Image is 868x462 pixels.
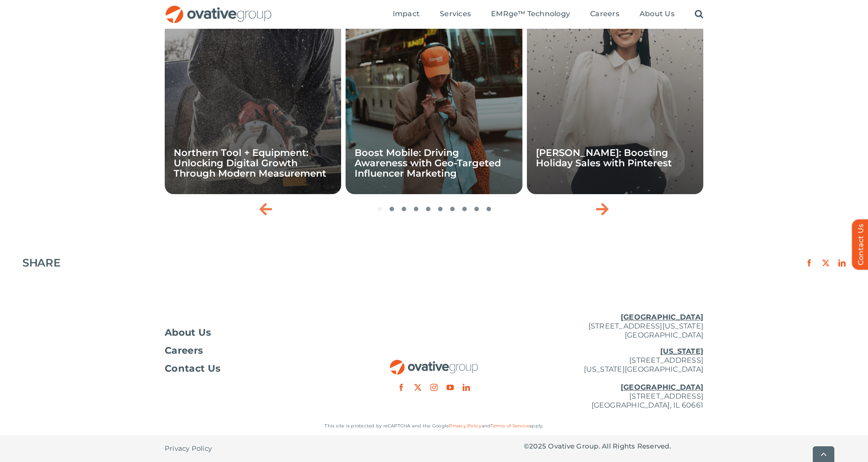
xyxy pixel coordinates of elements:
[389,359,479,367] a: OG_Full_horizontal_RGB
[524,442,703,451] p: © Ovative Group. All Rights Reserved.
[695,9,703,19] a: Search
[440,9,471,19] a: Services
[450,207,455,211] span: Go to slide 7
[640,9,675,18] span: About Us
[254,198,277,220] div: Previous slide
[426,207,430,211] span: Go to slide 5
[393,9,420,19] a: Impact
[621,313,703,321] u: [GEOGRAPHIC_DATA]
[462,207,467,211] span: Go to slide 8
[491,423,529,429] a: Terms of Service
[165,435,212,462] a: Privacy Policy
[402,207,406,211] span: Go to slide 3
[165,328,344,337] a: About Us
[165,364,344,373] a: Contact Us
[590,9,619,19] a: Careers
[393,9,420,18] span: Impact
[174,147,326,179] a: Northern Tool + Equipment: Unlocking Digital Growth Through Modern Measurement
[390,207,394,211] span: Go to slide 2
[440,9,471,18] span: Services
[487,207,491,211] span: Go to slide 10
[447,384,454,391] a: youtube
[524,347,703,410] p: [STREET_ADDRESS] [US_STATE][GEOGRAPHIC_DATA] [STREET_ADDRESS] [GEOGRAPHIC_DATA], IL 60661
[165,435,344,462] nav: Footer - Privacy Policy
[463,384,470,391] a: linkedin
[165,4,272,13] a: OG_Full_horizontal_RGB
[590,9,619,18] span: Careers
[377,207,382,211] span: Go to slide 1
[438,207,443,211] span: Go to slide 6
[398,384,405,391] a: facebook
[165,346,203,355] span: Careers
[536,147,672,169] a: [PERSON_NAME]: Boosting Holiday Sales with Pinterest
[640,9,675,19] a: About Us
[491,9,570,18] span: EMRge™ Technology
[414,384,421,391] a: twitter
[165,328,211,337] span: About Us
[165,364,220,373] span: Contact Us
[524,313,703,340] p: [STREET_ADDRESS][US_STATE] [GEOGRAPHIC_DATA]
[355,147,501,179] a: Boost Mobile: Driving Awareness with Geo-Targeted Influencer Marketing
[491,9,570,19] a: EMRge™ Technology
[430,384,438,391] a: instagram
[529,442,546,450] span: 2025
[449,423,481,429] a: Privacy Policy
[660,347,703,355] u: [US_STATE]
[165,422,703,431] p: This site is protected by reCAPTCHA and the Google and apply.
[474,207,479,211] span: Go to slide 9
[414,207,418,211] span: Go to slide 4
[591,198,614,220] div: Next slide
[22,257,60,269] h4: SHARE
[165,328,344,373] nav: Footer Menu
[165,346,344,355] a: Careers
[165,444,212,453] span: Privacy Policy
[621,383,703,391] u: [GEOGRAPHIC_DATA]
